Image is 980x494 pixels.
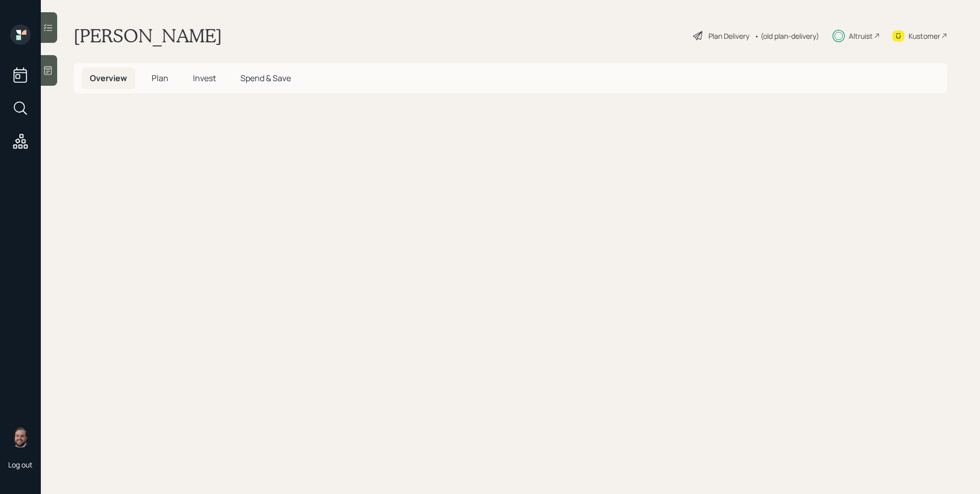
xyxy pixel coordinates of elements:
div: Plan Delivery [708,31,749,41]
div: Altruist [849,31,873,41]
img: james-distasi-headshot.png [10,427,31,448]
div: Kustomer [909,31,940,41]
span: Invest [193,72,216,84]
div: • (old plan-delivery) [754,31,819,41]
span: Plan [152,72,168,84]
div: Log out [8,460,33,470]
h1: [PERSON_NAME] [73,24,222,47]
span: Overview [90,72,127,84]
span: Spend & Save [240,72,291,84]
